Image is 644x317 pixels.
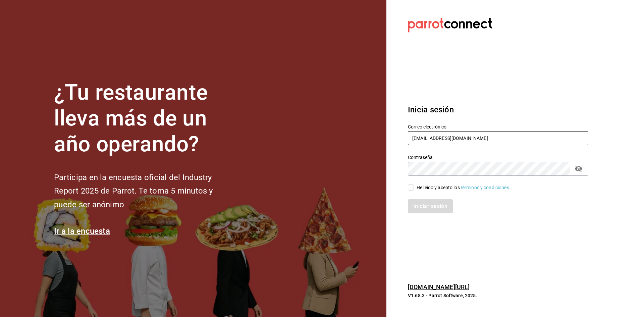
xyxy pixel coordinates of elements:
[573,163,584,174] button: passwordField
[408,155,588,160] label: Contraseña
[408,283,470,290] a: [DOMAIN_NAME][URL]
[54,171,235,212] h2: Participa en la encuesta oficial del Industry Report 2025 de Parrot. Te toma 5 minutos y puede se...
[54,226,110,236] a: Ir a la encuesta
[408,124,588,129] label: Correo electrónico
[408,292,588,299] p: V1.68.3 - Parrot Software, 2025.
[408,104,588,116] h3: Inicia sesión
[408,131,588,145] input: Ingresa tu correo electrónico
[417,184,511,191] div: He leído y acepto los
[54,80,235,157] h1: ¿Tu restaurante lleva más de un año operando?
[460,185,511,190] a: Términos y condiciones.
